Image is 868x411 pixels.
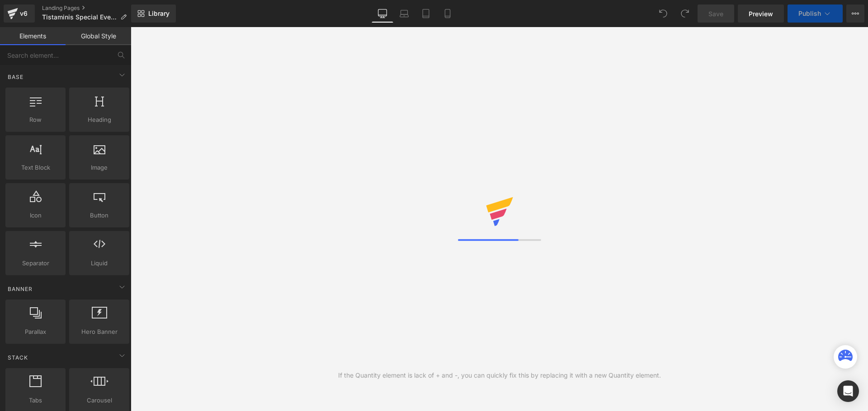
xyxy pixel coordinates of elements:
button: Redo [676,5,694,23]
span: Base [7,73,24,81]
div: If the Quantity element is lack of + and -, you can quickly fix this by replacing it with a new Q... [338,370,661,380]
a: Desktop [372,5,393,23]
a: Preview [738,5,784,23]
span: Separator [8,259,63,268]
span: Preview [749,9,773,18]
span: Publish [798,10,821,17]
span: Heading [72,115,127,125]
a: Tablet [415,5,437,23]
a: Landing Pages [42,5,134,12]
button: Undo [654,5,672,23]
button: Publish [788,5,843,23]
button: More [846,5,864,23]
span: Icon [8,211,63,220]
a: Laptop [393,5,415,23]
span: Banner [7,285,33,293]
span: Tabs [8,396,63,405]
span: Tistaminis Special Events [42,14,117,21]
span: Parallax [8,327,63,337]
span: Hero Banner [72,327,127,337]
a: New Library [131,5,176,23]
span: Image [72,163,127,172]
span: Stack [7,353,29,362]
div: v6 [18,8,29,19]
a: Global Style [66,27,131,45]
div: Open Intercom Messenger [837,380,859,402]
span: Library [148,9,170,18]
span: Save [708,9,723,18]
span: Liquid [72,259,127,268]
span: Row [8,115,63,125]
a: Mobile [437,5,458,23]
span: Carousel [72,396,127,405]
span: Button [72,211,127,220]
a: v6 [4,5,35,23]
span: Text Block [8,163,63,172]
